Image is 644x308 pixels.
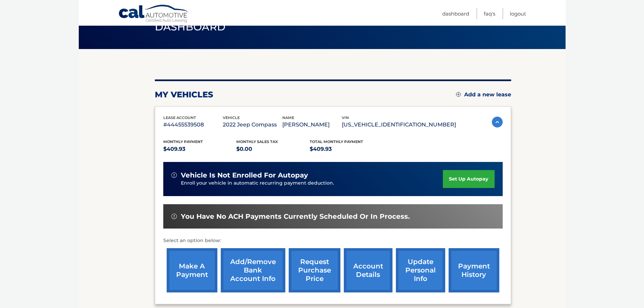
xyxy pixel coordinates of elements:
[181,180,443,187] p: Enroll your vehicle in automatic recurring payment deduction.
[221,248,285,292] a: Add/Remove bank account info
[167,248,217,292] a: make a payment
[342,120,456,129] p: [US_VEHICLE_IDENTIFICATION_NUMBER]
[484,8,495,19] a: FAQ's
[510,8,526,19] a: Logout
[282,115,294,120] span: name
[456,92,461,97] img: add.svg
[181,212,410,221] span: You have no ACH payments currently scheduled or in process.
[342,115,349,120] span: vin
[171,172,177,178] img: alert-white.svg
[442,8,469,19] a: Dashboard
[282,120,342,129] p: [PERSON_NAME]
[163,120,223,129] p: #44455539508
[163,115,196,120] span: lease account
[310,144,383,154] p: $409.93
[163,139,203,144] span: Monthly Payment
[181,171,308,180] span: vehicle is not enrolled for autopay
[344,248,392,292] a: account details
[456,91,511,98] a: Add a new lease
[163,144,237,154] p: $409.93
[236,139,278,144] span: Monthly sales Tax
[289,248,340,292] a: request purchase price
[396,248,445,292] a: update personal info
[236,144,310,154] p: $0.00
[155,21,226,33] span: Dashboard
[310,139,363,144] span: Total Monthly Payment
[163,237,503,245] p: Select an option below:
[118,4,189,24] a: Cal Automotive
[443,170,494,188] a: set up autopay
[171,214,177,219] img: alert-white.svg
[492,117,503,127] img: accordion-active.svg
[449,248,499,292] a: payment history
[155,90,213,100] h2: my vehicles
[223,120,282,129] p: 2022 Jeep Compass
[223,115,240,120] span: vehicle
